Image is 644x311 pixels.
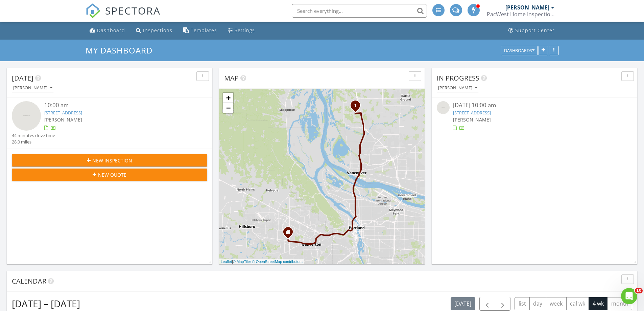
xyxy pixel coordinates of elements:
button: list [515,297,530,310]
span: [PERSON_NAME] [44,116,82,123]
button: [PERSON_NAME] [437,84,479,93]
a: [STREET_ADDRESS] [44,110,82,116]
span: New Quote [98,171,126,178]
a: Settings [225,24,258,37]
span: 10 [635,288,643,293]
button: Dashboards [501,46,538,55]
a: SPECTORA [86,9,161,23]
div: [PERSON_NAME] [13,86,52,90]
div: 10:00 am [44,101,191,110]
a: My Dashboard [86,45,158,56]
a: © OpenStreetMap contributors [252,260,303,264]
div: PacWest Home Inspections Vancouver [487,11,554,18]
div: Templates [191,27,217,34]
a: Zoom in [223,93,233,103]
a: Zoom out [223,103,233,113]
div: [DATE] 10:00 am [453,101,616,110]
button: month [607,297,632,310]
button: cal wk [566,297,589,310]
span: In Progress [437,73,479,83]
span: [PERSON_NAME] [453,116,491,123]
span: Map [224,73,239,83]
button: 4 wk [589,297,607,310]
div: [PERSON_NAME] [438,86,477,90]
span: SPECTORA [105,3,161,18]
span: [DATE] [12,73,33,83]
button: week [546,297,567,310]
img: streetview [437,101,450,114]
div: Settings [235,27,255,34]
div: | [219,259,304,265]
img: streetview [12,101,41,130]
span: New Inspection [92,157,132,164]
span: Calendar [12,276,46,286]
div: 28.0 miles [12,139,55,145]
a: Templates [181,24,220,37]
a: [DATE] 10:00 am [STREET_ADDRESS] [PERSON_NAME] [437,101,632,131]
div: Inspections [143,27,172,34]
div: Support Center [515,27,555,34]
button: New Inspection [12,154,207,166]
i: 1 [354,104,357,108]
h2: [DATE] – [DATE] [12,297,80,310]
div: 3219 SW Alicia Pl, Beaverton OR 97003 [288,232,292,236]
div: Dashboard [97,27,125,34]
a: Support Center [506,24,557,37]
div: 724 NW 178th Wy, Ridgefield, WA 98642 [355,105,359,109]
button: [PERSON_NAME] [12,84,54,93]
div: 44 minutes drive time [12,132,55,139]
button: [DATE] [451,297,475,310]
a: Inspections [133,24,175,37]
div: [PERSON_NAME] [505,4,549,11]
a: Dashboard [87,24,128,37]
a: 10:00 am [STREET_ADDRESS] [PERSON_NAME] 44 minutes drive time 28.0 miles [12,101,207,145]
button: Next [495,297,511,311]
div: Dashboards [504,48,534,53]
iframe: Intercom live chat [621,288,637,304]
a: © MapTiler [233,260,251,264]
button: New Quote [12,169,207,181]
button: Previous [479,297,495,311]
a: Leaflet [221,260,232,264]
img: The Best Home Inspection Software - Spectora [86,3,100,18]
input: Search everything... [292,4,427,18]
button: day [529,297,546,310]
a: [STREET_ADDRESS] [453,110,491,116]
